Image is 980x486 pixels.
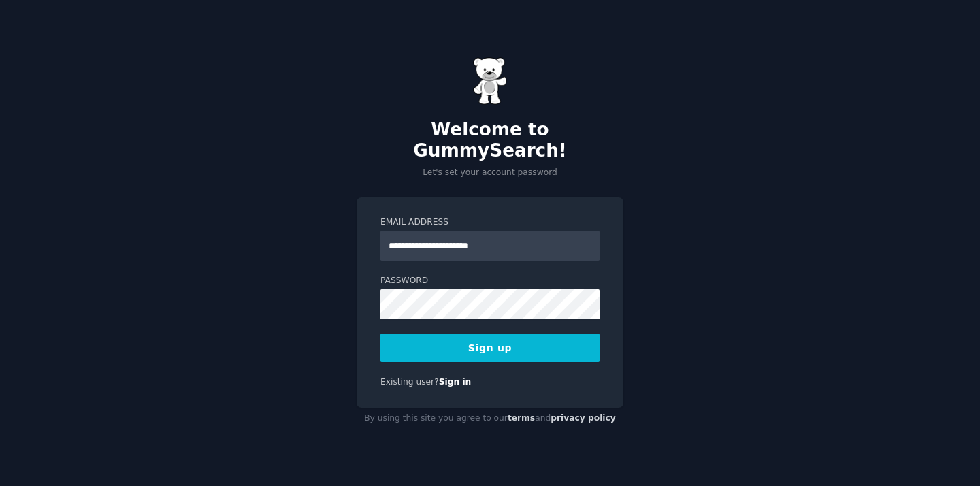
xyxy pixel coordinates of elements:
h2: Welcome to GummySearch! [357,119,623,162]
a: terms [508,413,535,423]
label: Email Address [380,216,600,229]
div: By using this site you agree to our and [357,408,623,430]
a: Sign in [439,377,472,387]
button: Sign up [380,334,600,362]
a: privacy policy [551,413,616,423]
img: Gummy Bear [473,57,507,105]
span: Existing user? [380,377,439,387]
p: Let's set your account password [357,167,623,179]
label: Password [380,275,600,287]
